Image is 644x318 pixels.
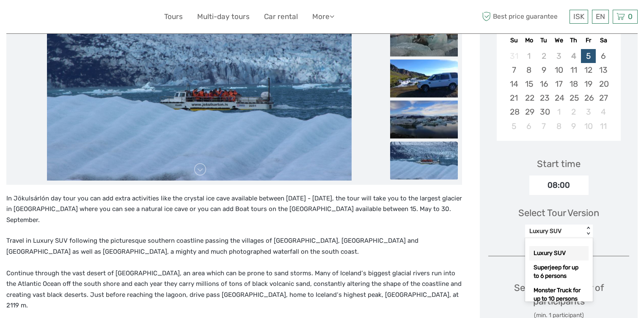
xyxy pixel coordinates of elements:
[596,91,611,105] div: Choose Saturday, September 27th, 2025
[499,49,618,133] div: month 2025-09
[312,11,334,23] a: More
[506,63,521,77] div: Choose Sunday, September 7th, 2025
[596,49,611,63] div: Choose Saturday, September 6th, 2025
[551,105,566,119] div: Choose Wednesday, October 1st, 2025
[581,49,596,63] div: Choose Friday, September 5th, 2025
[390,141,458,179] img: c55c0067b83a46be86a96a4510908d0a_slider_thumbnail.jpg
[264,11,298,23] a: Car rental
[522,49,537,63] div: Not available Monday, September 1st, 2025
[566,77,581,91] div: Choose Thursday, September 18th, 2025
[506,49,521,63] div: Not available Sunday, August 31st, 2025
[522,105,537,119] div: Choose Monday, September 29th, 2025
[506,105,521,119] div: Choose Sunday, September 28th, 2025
[390,18,458,56] img: 7756d938f1234e8eb8c31f113375b18f_slider_thumbnail.jpg
[537,35,551,46] div: Tu
[573,12,584,21] span: ISK
[537,119,551,133] div: Choose Tuesday, October 7th, 2025
[551,91,566,105] div: Choose Wednesday, September 24th, 2025
[529,246,589,260] div: Luxury SUV
[596,63,611,77] div: Choose Saturday, September 13th, 2025
[566,91,581,105] div: Choose Thursday, September 25th, 2025
[506,91,521,105] div: Choose Sunday, September 21st, 2025
[584,227,592,236] div: < >
[596,77,611,91] div: Choose Saturday, September 20th, 2025
[390,100,458,138] img: 285df262d4da46468b131855ea0dafc8_slider_thumbnail.jpg
[522,91,537,105] div: Choose Monday, September 22nd, 2025
[390,59,458,97] img: 5f9ddc886ca04853945290c8d23f8078_slider_thumbnail.jpg
[537,157,581,170] div: Start time
[6,6,50,27] img: 632-1a1f61c2-ab70-46c5-a88f-57c82c74ba0d_logo_small.jpg
[596,35,611,46] div: Sa
[522,119,537,133] div: Choose Monday, October 6th, 2025
[551,119,566,133] div: Choose Wednesday, October 8th, 2025
[529,175,589,195] div: 08:00
[566,49,581,63] div: Not available Thursday, September 4th, 2025
[566,35,581,46] div: Th
[537,49,551,63] div: Not available Tuesday, September 2nd, 2025
[551,49,566,63] div: Not available Wednesday, September 3rd, 2025
[581,91,596,105] div: Choose Friday, September 26th, 2025
[581,105,596,119] div: Choose Friday, October 3rd, 2025
[522,35,537,46] div: Mo
[581,63,596,77] div: Choose Friday, September 12th, 2025
[627,12,634,21] span: 0
[518,206,599,219] div: Select Tour Version
[566,105,581,119] div: Choose Thursday, October 2nd, 2025
[164,11,183,23] a: Tours
[537,91,551,105] div: Choose Tuesday, September 23rd, 2025
[480,10,567,24] span: Best price guarantee
[581,35,596,46] div: Fr
[551,77,566,91] div: Choose Wednesday, September 17th, 2025
[537,63,551,77] div: Choose Tuesday, September 9th, 2025
[6,193,462,226] p: In Jökulsárlón day tour you can add extra activities like the crystal ice cave available between ...
[537,105,551,119] div: Choose Tuesday, September 30th, 2025
[592,10,609,24] div: EN
[197,11,250,23] a: Multi-day tours
[522,77,537,91] div: Choose Monday, September 15th, 2025
[529,260,589,283] div: Superjeep for up to 6 persons
[551,63,566,77] div: Choose Wednesday, September 10th, 2025
[581,77,596,91] div: Choose Friday, September 19th, 2025
[596,119,611,133] div: Choose Saturday, October 11th, 2025
[581,119,596,133] div: Choose Friday, October 10th, 2025
[529,227,580,236] div: Luxury SUV
[566,63,581,77] div: Choose Thursday, September 11th, 2025
[596,105,611,119] div: Choose Saturday, October 4th, 2025
[506,77,521,91] div: Choose Sunday, September 14th, 2025
[506,119,521,133] div: Choose Sunday, October 5th, 2025
[529,283,589,306] div: Monster Truck for up to 10 persons
[522,63,537,77] div: Choose Monday, September 8th, 2025
[506,35,521,46] div: Su
[566,119,581,133] div: Choose Thursday, October 9th, 2025
[537,77,551,91] div: Choose Tuesday, September 16th, 2025
[551,35,566,46] div: We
